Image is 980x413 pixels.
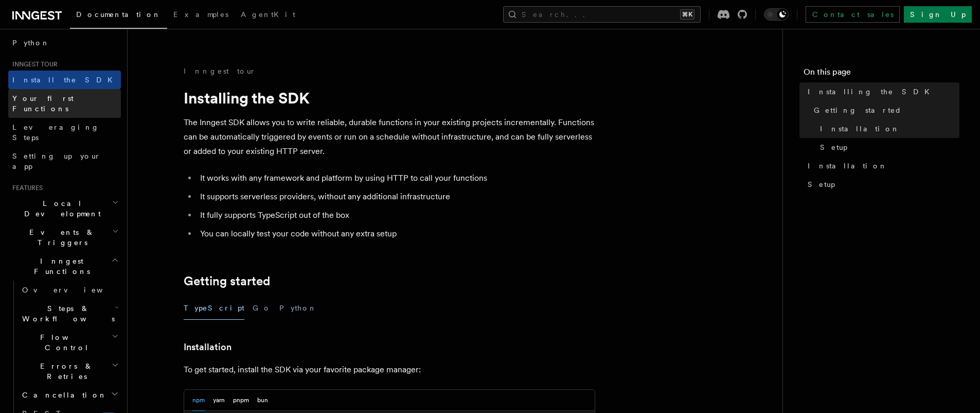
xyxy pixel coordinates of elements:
[184,297,244,320] button: TypeScript
[235,3,301,28] a: AgentKit
[233,390,249,411] button: pnpm
[804,157,959,175] a: Installation
[8,89,121,118] a: Your first Functions
[804,175,959,194] a: Setup
[253,297,271,320] button: Go
[804,66,959,82] h4: On this page
[18,357,121,386] button: Errors & Retries
[8,71,121,89] a: Install the SDK
[197,190,595,204] li: It supports serverless providers, without any additional infrastructure
[8,252,121,281] button: Inngest Functions
[8,60,58,68] span: Inngest tour
[12,123,99,142] span: Leveraging Steps
[503,6,701,23] button: Search...⌘K
[76,10,161,19] span: Documentation
[70,3,167,29] a: Documentation
[810,101,959,119] a: Getting started
[279,297,317,320] button: Python
[241,10,295,19] span: AgentKit
[804,82,959,101] a: Installing the SDK
[18,303,115,324] span: Steps & Workflows
[173,10,228,19] span: Examples
[764,8,789,21] button: Toggle dark mode
[8,256,111,277] span: Inngest Functions
[184,66,256,76] a: Inngest tour
[814,105,902,115] span: Getting started
[197,171,595,185] li: It works with any framework and platform by using HTTP to call your functions
[184,89,595,107] h1: Installing the SDK
[680,9,694,20] kbd: ⌘K
[8,33,121,52] a: Python
[808,179,835,190] span: Setup
[816,119,959,138] a: Installation
[18,390,107,400] span: Cancellation
[8,198,112,219] span: Local Development
[820,124,900,134] span: Installation
[8,184,43,192] span: Features
[12,39,50,47] span: Python
[8,223,121,252] button: Events & Triggers
[12,94,74,113] span: Your first Functions
[197,208,595,222] li: It fully supports TypeScript out of the box
[18,332,112,353] span: Flow Control
[8,227,112,248] span: Events & Triggers
[184,340,231,354] a: Installation
[904,6,972,23] a: Sign Up
[197,227,595,241] li: You can locally test your code without any extra setup
[12,152,101,170] span: Setting up your app
[192,390,205,411] button: npm
[12,76,119,84] span: Install the SDK
[18,281,121,299] a: Overview
[816,138,959,157] a: Setup
[213,390,225,411] button: yarn
[820,142,847,152] span: Setup
[184,363,595,377] p: To get started, install the SDK via your favorite package manager:
[184,115,595,159] p: The Inngest SDK allows you to write reliable, durable functions in your existing projects increme...
[8,194,121,223] button: Local Development
[18,328,121,357] button: Flow Control
[8,118,121,147] a: Leveraging Steps
[808,87,936,97] span: Installing the SDK
[18,386,121,404] button: Cancellation
[167,3,235,28] a: Examples
[22,286,128,294] span: Overview
[808,161,887,171] span: Installation
[18,299,121,328] button: Steps & Workflows
[8,147,121,176] a: Setting up your app
[18,361,112,382] span: Errors & Retries
[806,6,900,23] a: Contact sales
[257,390,268,411] button: bun
[184,274,270,288] a: Getting started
